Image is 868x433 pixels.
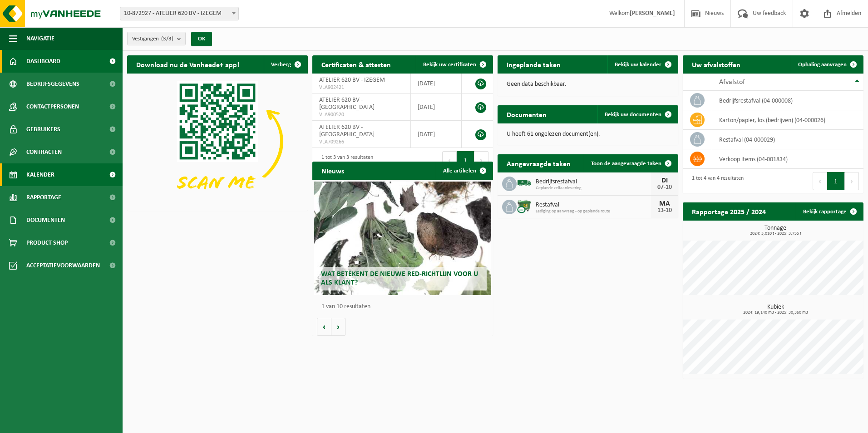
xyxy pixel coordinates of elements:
[687,225,863,236] h3: Tonnage
[411,93,462,121] td: [DATE]
[271,62,291,68] span: Verberg
[127,74,308,209] img: Download de VHEPlus App
[120,7,238,20] span: 10-872927 - ATELIER 620 BV - IZEGEM
[712,149,863,169] td: verkoop items (04-001834)
[536,202,651,209] span: Restafval
[411,74,462,93] td: [DATE]
[597,105,677,123] a: Bekijk uw documenten
[321,271,478,286] span: Wat betekent de nieuwe RED-richtlijn voor u als klant?
[536,178,651,186] span: Bedrijfsrestafval
[796,202,863,221] a: Bekijk rapportage
[436,162,492,180] a: Alle artikelen
[127,32,186,45] button: Vestigingen(3/3)
[317,318,331,336] button: Vorige
[319,124,375,138] span: ATELIER 620 BV - [GEOGRAPHIC_DATA]
[26,141,62,163] span: Contracten
[498,105,556,123] h2: Documenten
[127,55,248,73] h2: Download nu de Vanheede+ app!
[26,163,54,186] span: Kalender
[319,138,404,146] span: VLA709266
[507,131,669,138] p: U heeft 61 ongelezen document(en).
[656,207,674,214] div: 13-10
[687,231,863,236] span: 2024: 3,010 t - 2025: 3,755 t
[161,36,173,42] count: (3/3)
[474,151,488,169] button: Next
[312,55,400,73] h2: Certificaten & attesten
[615,62,661,68] span: Bekijk uw kalender
[827,172,845,190] button: 1
[813,172,827,190] button: Previous
[656,200,674,207] div: MA
[630,10,675,17] strong: [PERSON_NAME]
[517,198,532,214] img: WB-0660-CU
[791,55,863,74] a: Ophaling aanvragen
[712,91,863,110] td: bedrijfsrestafval (04-000008)
[536,209,651,214] span: Lediging op aanvraag - op geplande route
[683,55,750,73] h2: Uw afvalstoffen
[319,97,375,111] span: ATELIER 620 BV - [GEOGRAPHIC_DATA]
[321,304,488,310] p: 1 van 10 resultaten
[26,186,61,209] span: Rapportage
[26,254,100,277] span: Acceptatievoorwaarden
[607,55,677,74] a: Bekijk uw kalender
[319,77,385,84] span: ATELIER 620 BV - IZEGEM
[416,55,492,74] a: Bekijk uw certificaten
[442,151,457,169] button: Previous
[26,50,60,73] span: Dashboard
[719,79,745,86] span: Afvalstof
[712,130,863,149] td: restafval (04-000029)
[712,110,863,130] td: karton/papier, los (bedrijven) (04-000026)
[517,175,532,191] img: BL-SO-LV
[798,62,847,68] span: Ophaling aanvragen
[26,95,79,118] span: Contactpersonen
[319,84,404,91] span: VLA902421
[498,55,570,73] h2: Ingeplande taken
[314,182,491,295] a: Wat betekent de nieuwe RED-richtlijn voor u als klant?
[120,7,239,20] span: 10-872927 - ATELIER 620 BV - IZEGEM
[26,118,60,141] span: Gebruikers
[331,318,345,336] button: Volgende
[423,62,476,68] span: Bekijk uw certificaten
[584,154,677,172] a: Toon de aangevraagde taken
[312,162,353,179] h2: Nieuws
[319,111,404,118] span: VLA900520
[411,121,462,148] td: [DATE]
[317,150,373,170] div: 1 tot 3 van 3 resultaten
[498,154,580,172] h2: Aangevraagde taken
[591,161,661,167] span: Toon de aangevraagde taken
[507,81,669,88] p: Geen data beschikbaar.
[605,112,661,118] span: Bekijk uw documenten
[26,209,65,231] span: Documenten
[845,172,859,190] button: Next
[656,184,674,191] div: 07-10
[191,32,212,46] button: OK
[683,202,775,220] h2: Rapportage 2025 / 2024
[132,32,173,46] span: Vestigingen
[26,231,68,254] span: Product Shop
[687,304,863,315] h3: Kubiek
[656,177,674,184] div: DI
[687,310,863,315] span: 2024: 19,140 m3 - 2025: 30,360 m3
[687,171,744,191] div: 1 tot 4 van 4 resultaten
[264,55,307,74] button: Verberg
[536,186,651,191] span: Geplande zelfaanlevering
[26,27,54,50] span: Navigatie
[26,73,79,95] span: Bedrijfsgegevens
[457,151,474,169] button: 1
